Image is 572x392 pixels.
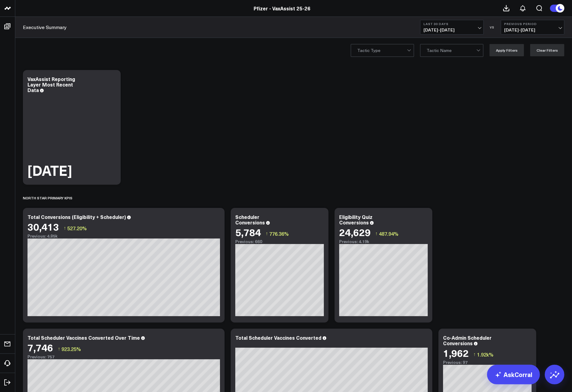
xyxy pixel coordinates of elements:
a: Pfizer - VaxAssist 25-26 [254,5,311,12]
div: 24,629 [339,227,371,238]
div: Eligibility Quiz Conversions [339,213,372,226]
span: ↑ [58,345,60,353]
div: Previous: 660 [235,239,324,244]
span: [DATE] - [DATE] [424,28,480,32]
div: [DATE] [28,163,72,177]
span: 776.36% [269,230,289,237]
span: 1.92k% [477,351,493,358]
span: ↑ [266,230,268,238]
div: VS [487,25,498,29]
div: North Star Primary KPIs [23,191,72,205]
a: AskCorral [487,365,540,384]
b: Last 30 Days [424,22,480,26]
span: ↑ [375,230,378,238]
b: Previous Period [504,22,561,26]
span: ↑ [473,350,476,358]
a: Executive Summary [23,24,67,31]
button: Last 30 Days[DATE]-[DATE] [420,20,484,35]
div: Co-Admin Scheduler Conversions [443,334,492,346]
button: Apply Filters [490,44,524,56]
div: 7,746 [28,342,53,353]
div: Total Conversions (Eligibility + Scheduler) [28,213,126,220]
button: Clear Filters [530,44,564,56]
div: VaxAssist Reporting Layer Most Recent Data [28,76,75,93]
div: Previous: 97 [443,360,532,365]
button: Previous Period[DATE]-[DATE] [501,20,564,35]
div: Scheduler Conversions [235,213,265,226]
span: 487.94% [379,230,398,237]
div: Total Scheduler Vaccines Converted Over Time [28,334,140,341]
span: 923.25% [61,346,81,352]
div: Total Scheduler Vaccines Converted [235,334,321,341]
div: 5,784 [235,227,261,238]
span: [DATE] - [DATE] [504,28,561,32]
div: 30,413 [28,221,59,232]
div: 1,962 [443,347,469,358]
span: 527.20% [67,225,87,231]
span: ↑ [64,224,66,232]
div: Previous: 757 [28,354,220,359]
div: Previous: 4.19k [339,239,428,244]
div: Previous: 4.85k [28,234,220,239]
